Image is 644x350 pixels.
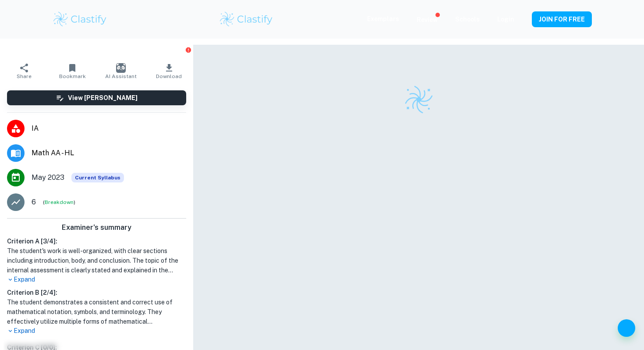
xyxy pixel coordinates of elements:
[68,93,138,103] h6: View [PERSON_NAME]
[4,222,190,233] h6: Examiner's summary
[7,326,186,336] p: Expand
[71,173,124,182] span: Current Syllabus
[185,46,191,53] button: Report issue
[7,236,186,246] h6: Criterion A [ 3 / 4 ]:
[7,90,186,105] button: View [PERSON_NAME]
[618,319,635,337] button: Help and Feedback
[32,172,64,183] span: May 2023
[403,84,434,115] img: Clastify logo
[417,15,438,25] p: Review
[32,197,36,207] p: 6
[7,288,186,297] h6: Criterion B [ 2 / 4 ]:
[145,59,193,83] button: Download
[45,198,74,206] button: Breakdown
[497,16,514,23] a: Login
[17,73,32,79] span: Share
[7,246,186,275] h1: The student's work is well-organized, with clear sections including introduction, body, and concl...
[48,59,96,83] button: Bookmark
[116,63,126,73] img: AI Assistant
[71,173,124,182] div: This exemplar is based on the current syllabus. Feel free to refer to it for inspiration/ideas wh...
[59,73,86,79] span: Bookmark
[7,297,186,326] h1: The student demonstrates a consistent and correct use of mathematical notation, symbols, and term...
[52,11,108,28] img: Clastify logo
[532,11,592,27] button: JOIN FOR FREE
[219,11,274,28] img: Clastify logo
[105,73,137,79] span: AI Assistant
[367,14,399,24] p: Exemplars
[7,275,186,284] p: Expand
[32,148,186,158] span: Math AA - HL
[97,59,145,83] button: AI Assistant
[156,73,182,79] span: Download
[455,16,480,23] a: Schools
[43,198,75,207] span: ( )
[32,123,186,134] span: IA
